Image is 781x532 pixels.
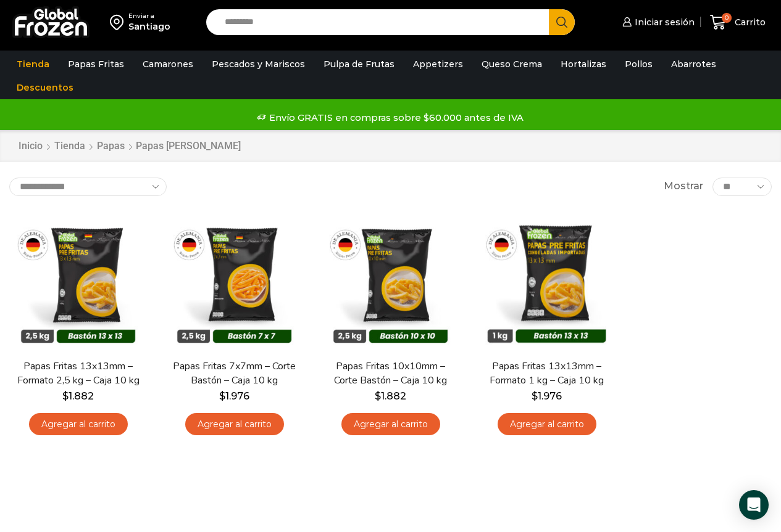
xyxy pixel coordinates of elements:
[62,390,69,402] span: $
[532,390,562,402] bdi: 1.976
[407,52,469,76] a: Appetizers
[375,390,406,402] bdi: 1.882
[136,52,199,76] a: Camarones
[498,413,596,436] a: Agregar al carrito: “Papas Fritas 13x13mm - Formato 1 kg - Caja 10 kg”
[664,179,703,194] span: Mostrar
[554,52,612,76] a: Hortalizas
[732,16,766,28] span: Carrito
[18,139,43,153] a: Inicio
[475,52,548,76] a: Queso Crema
[18,139,241,153] nav: Breadcrumb
[317,52,401,76] a: Pulpa de Frutas
[128,20,170,33] div: Santiago
[206,52,311,76] a: Pescados y Mariscos
[707,8,769,37] a: 0 Carrito
[485,359,609,388] a: Papas Fritas 13x13mm – Formato 1 kg – Caja 10 kg
[16,359,140,388] a: Papas Fritas 13x13mm – Formato 2,5 kg – Caja 10 kg
[185,413,284,436] a: Agregar al carrito: “Papas Fritas 7x7mm - Corte Bastón - Caja 10 kg”
[328,359,453,388] a: Papas Fritas 10x10mm – Corte Bastón – Caja 10 kg
[375,390,381,402] span: $
[10,76,80,99] a: Descuentos
[665,52,722,76] a: Abarrotes
[128,12,170,20] div: Enviar a
[619,10,695,35] a: Iniciar sesión
[619,52,659,76] a: Pollos
[54,139,86,153] a: Tienda
[219,390,225,402] span: $
[219,390,249,402] bdi: 1.976
[9,178,167,196] select: Pedido de la tienda
[29,413,128,436] a: Agregar al carrito: “Papas Fritas 13x13mm - Formato 2,5 kg - Caja 10 kg”
[532,390,538,402] span: $
[62,52,130,76] a: Papas Fritas
[739,490,769,520] div: Open Intercom Messenger
[341,413,440,436] a: Agregar al carrito: “Papas Fritas 10x10mm - Corte Bastón - Caja 10 kg”
[549,9,575,35] button: Search button
[62,390,94,402] bdi: 1.882
[632,16,695,28] span: Iniciar sesión
[722,13,732,23] span: 0
[110,12,128,33] img: address-field-icon.svg
[96,139,125,153] a: Papas
[172,359,296,388] a: Papas Fritas 7x7mm – Corte Bastón – Caja 10 kg
[10,52,56,76] a: Tienda
[136,140,241,152] h1: Papas [PERSON_NAME]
